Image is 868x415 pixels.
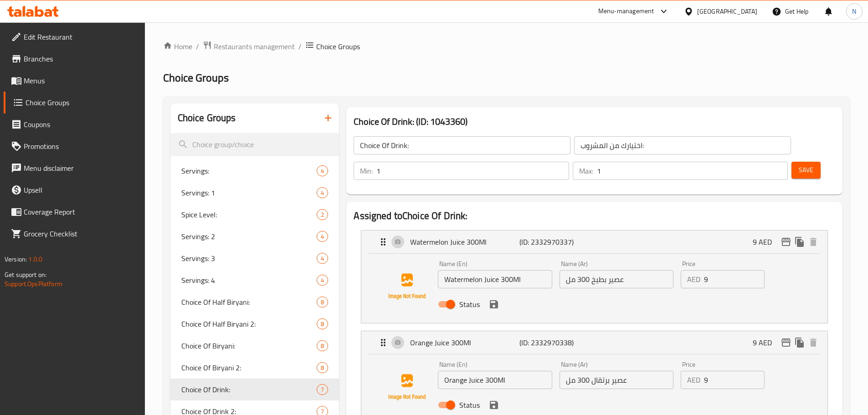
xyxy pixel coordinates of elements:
[4,113,145,135] a: Coupons
[170,182,339,204] div: Servings: 14
[181,231,317,242] span: Servings: 2
[26,97,138,108] span: Choice Groups
[181,384,317,395] span: Choice Of Drink:
[753,337,779,348] p: 9 AED
[24,31,138,42] span: Edit Restaurant
[410,337,519,348] p: Orange Juice 300Ml
[24,119,138,130] span: Coupons
[4,48,145,70] a: Branches
[438,270,552,288] input: Enter name En
[704,371,765,389] input: Please enter price
[4,223,145,245] a: Grocery Checklist
[687,374,700,385] p: AED
[170,247,339,269] div: Servings: 34
[410,236,519,247] p: Watermelon Juice 300Ml
[317,320,328,328] span: 8
[579,165,593,176] p: Max:
[519,236,592,247] p: (ID: 2332970337)
[203,41,295,52] a: Restaurants management
[181,340,317,351] span: Choice Of Biryani:
[793,235,806,249] button: duplicate
[178,111,236,125] h2: Choice Groups
[697,6,757,16] div: [GEOGRAPHIC_DATA]
[170,269,339,291] div: Servings: 44
[317,231,328,242] div: Choices
[806,235,820,249] button: delete
[361,231,827,253] div: Expand
[317,340,328,351] div: Choices
[361,331,827,354] div: Expand
[360,165,373,176] p: Min:
[560,270,673,288] input: Enter name Ar
[687,274,700,285] p: AED
[4,92,145,113] a: Choice Groups
[181,187,317,198] span: Servings: 1
[196,41,199,52] li: /
[317,254,328,263] span: 4
[704,270,765,288] input: Please enter price
[5,253,27,265] span: Version:
[317,342,328,350] span: 8
[317,189,328,197] span: 4
[214,41,295,52] span: Restaurants management
[170,204,339,225] div: Spice Level:2
[298,41,302,52] li: /
[170,335,339,357] div: Choice Of Biryani:8
[317,210,328,219] span: 2
[5,278,62,290] a: Support.OpsPlatform
[170,225,339,247] div: Servings: 24
[24,75,138,86] span: Menus
[24,141,138,152] span: Promotions
[560,371,673,389] input: Enter name Ar
[459,400,480,410] span: Status
[181,297,317,307] span: Choice Of Half Biryani:
[181,165,317,176] span: Servings:
[163,67,229,88] span: Choice Groups
[163,41,850,52] nav: breadcrumb
[170,379,339,400] div: Choice Of Drink:7
[317,276,328,285] span: 4
[24,163,138,174] span: Menu disclaimer
[598,6,654,17] div: Menu-management
[4,26,145,48] a: Edit Restaurant
[4,157,145,179] a: Menu disclaimer
[4,70,145,92] a: Menus
[181,253,317,264] span: Servings: 3
[779,336,793,349] button: edit
[487,297,501,311] button: save
[24,184,138,195] span: Upsell
[779,235,793,249] button: edit
[170,357,339,379] div: Choice Of Biryani 2:8
[378,257,436,316] img: Watermelon Juice 300Ml
[181,362,317,373] span: Choice Of Biryani 2:
[28,253,42,265] span: 1.0.0
[753,236,779,247] p: 9 AED
[163,41,192,52] a: Home
[170,313,339,335] div: Choice Of Half Biryani 2:8
[170,160,339,182] div: Servings:4
[519,337,592,348] p: (ID: 2332970338)
[487,398,501,412] button: save
[317,232,328,241] span: 4
[317,167,328,175] span: 4
[24,228,138,239] span: Grocery Checklist
[181,275,317,286] span: Servings: 4
[317,385,328,394] span: 7
[852,6,856,16] span: N
[170,291,339,313] div: Choice Of Half Biryani:8
[24,53,138,64] span: Branches
[5,269,46,281] span: Get support on:
[4,179,145,201] a: Upsell
[354,226,835,327] li: ExpandWatermelon Juice 300MlName (En)Name (Ar)PriceAEDStatussave
[181,209,317,220] span: Spice Level:
[791,162,821,179] button: Save
[799,164,813,176] span: Save
[181,318,317,329] span: Choice Of Half Biryani 2:
[317,364,328,372] span: 8
[24,206,138,217] span: Coverage Report
[316,41,360,52] span: Choice Groups
[317,298,328,307] span: 8
[317,318,328,329] div: Choices
[317,275,328,286] div: Choices
[317,362,328,373] div: Choices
